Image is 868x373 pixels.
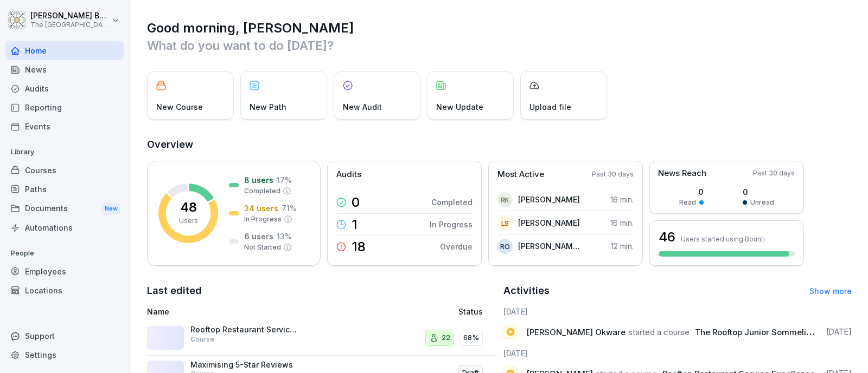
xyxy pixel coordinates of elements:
p: 68% [463,332,479,343]
p: 17 % [277,174,292,186]
p: Completed [244,186,280,196]
p: Audits [336,168,361,181]
a: Reporting [5,98,124,117]
p: New Course [156,101,203,113]
p: In Progress [244,214,282,224]
h2: Overview [147,137,852,152]
p: [PERSON_NAME] Borg [30,11,110,21]
h3: 46 [659,228,675,246]
p: People [5,245,124,262]
p: 34 users [244,202,278,214]
a: News [5,60,124,79]
p: Users started using Bounti [681,235,765,243]
p: Most Active [497,168,544,181]
p: 18 [352,240,366,253]
p: Rooftop Restaurant Service Excellence [190,325,299,335]
p: 16 min. [610,194,634,205]
div: Support [5,326,124,345]
a: Show more [809,286,852,296]
p: 0 [743,186,774,198]
a: Paths [5,180,124,199]
p: 22 [442,332,450,343]
a: Home [5,41,124,60]
p: 13 % [277,231,292,242]
p: Users [179,216,198,226]
a: Locations [5,281,124,300]
a: Courses [5,161,124,180]
p: Past 30 days [753,168,795,178]
h6: [DATE] [503,306,852,317]
p: New Audit [343,101,382,113]
a: Automations [5,218,124,237]
p: Overdue [440,241,473,252]
p: [PERSON_NAME] Okware [518,240,580,252]
p: The [GEOGRAPHIC_DATA] [30,21,110,29]
p: Upload file [529,101,571,113]
h2: Activities [503,283,550,298]
div: RO [497,239,513,254]
p: Library [5,143,124,161]
p: [PERSON_NAME] [518,194,580,205]
p: 71 % [282,202,297,214]
p: 12 min. [611,240,634,252]
p: 48 [180,201,197,214]
p: In Progress [430,219,473,230]
p: Read [679,198,696,207]
p: New Update [436,101,483,113]
p: [DATE] [826,326,852,337]
p: 0 [679,186,704,198]
p: Completed [431,197,473,208]
p: New Path [250,101,286,113]
span: [PERSON_NAME] Okware [526,327,626,337]
a: Employees [5,262,124,281]
p: Status [458,306,483,317]
p: News Reach [658,167,706,180]
p: Name [147,306,362,317]
p: 1 [352,218,358,231]
p: Maximising 5-Star Reviews [190,360,299,370]
p: 0 [352,196,360,209]
span: started a course [628,327,690,337]
div: New [102,202,120,215]
div: Documents [5,199,124,219]
p: 6 users [244,231,273,242]
div: LS [497,215,513,231]
p: What do you want to do [DATE]? [147,37,852,54]
span: The Rooftop Junior Sommelier Training - 1 [695,327,860,337]
p: Past 30 days [592,169,634,179]
div: RK [497,192,513,207]
a: Events [5,117,124,136]
p: 8 users [244,174,273,186]
a: Rooftop Restaurant Service ExcellenceCourse2268% [147,320,496,356]
h1: Good morning, [PERSON_NAME] [147,19,852,37]
a: Audits [5,79,124,98]
p: Unread [750,198,774,207]
p: 16 min. [610,217,634,228]
p: Not Started [244,243,281,252]
a: DocumentsNew [5,199,124,219]
h6: [DATE] [503,348,852,359]
p: Course [190,335,214,344]
p: [PERSON_NAME] [518,217,580,228]
h2: Last edited [147,283,496,298]
a: Settings [5,345,124,364]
